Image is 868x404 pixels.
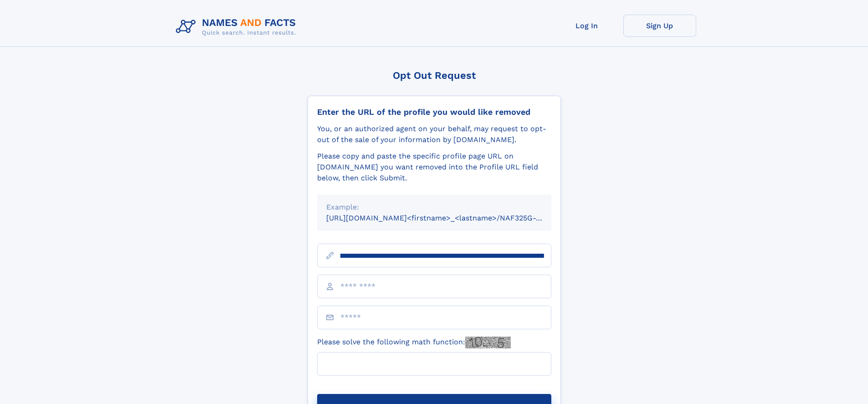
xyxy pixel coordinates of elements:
[317,107,551,117] div: Enter the URL of the profile you would like removed
[326,214,569,222] small: [URL][DOMAIN_NAME]<firstname>_<lastname>/NAF325G-xxxxxxxx
[317,151,551,184] div: Please copy and paste the specific profile page URL on [DOMAIN_NAME] you want removed into the Pr...
[308,70,561,81] div: Opt Out Request
[623,15,696,37] a: Sign Up
[317,123,551,145] div: You, or an authorized agent on your behalf, may request to opt-out of the sale of your informatio...
[317,337,511,348] label: Please solve the following math function:
[326,202,542,213] div: Example:
[550,15,623,37] a: Log In
[172,15,303,39] img: Logo Names and Facts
